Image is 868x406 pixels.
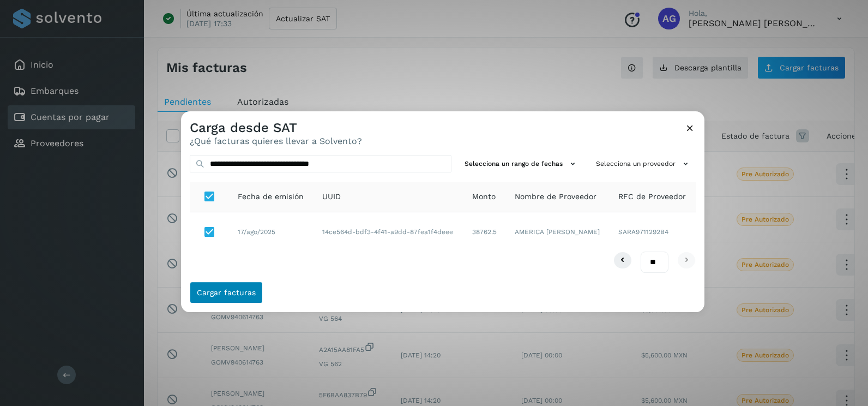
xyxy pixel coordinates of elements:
span: Cargar facturas [197,289,256,296]
td: AMERICA [PERSON_NAME] [506,212,610,252]
button: Cargar facturas [190,282,263,303]
span: Monto [472,191,496,202]
span: Fecha de emisión [238,191,304,202]
span: RFC de Proveedor [618,191,686,202]
td: 14ce564d-bdf3-4f41-a9dd-87fea1f4deee [314,212,463,252]
button: Selecciona un rango de fechas [460,155,583,173]
span: Nombre de Proveedor [515,191,596,202]
td: SARA9711292B4 [610,212,696,252]
span: UUID [322,191,341,202]
button: Selecciona un proveedor [592,155,696,173]
td: 38762.5 [463,212,506,252]
p: ¿Qué facturas quieres llevar a Solvento? [190,136,362,146]
td: 17/ago/2025 [229,212,314,252]
h3: Carga desde SAT [190,120,362,136]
